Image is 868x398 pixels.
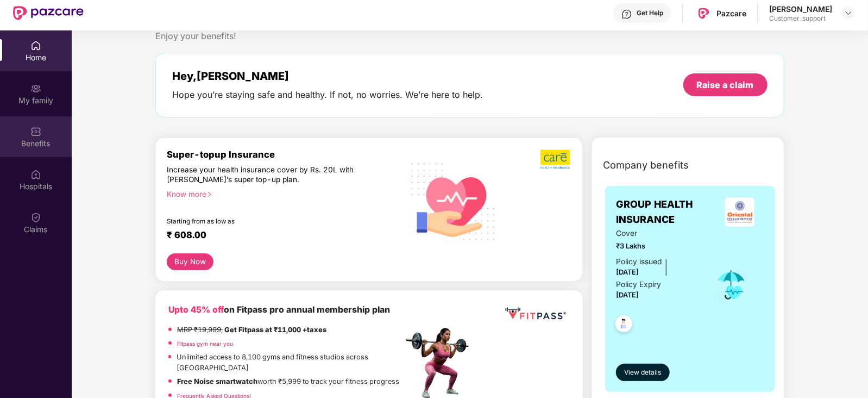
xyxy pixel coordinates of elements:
[616,241,699,252] span: ₹3 Lakhs
[697,79,754,91] div: Raise a claim
[714,267,749,303] img: icon
[616,256,662,268] div: Policy issued
[177,376,399,387] p: worth ₹5,999 to track your fitness progress
[177,326,223,334] del: MRP ₹19,999,
[167,189,396,197] div: Know more
[616,364,670,381] button: View details
[769,4,832,14] div: [PERSON_NAME]
[177,377,257,385] strong: Free Noise smartwatch
[167,229,392,242] div: ₹ 608.00
[168,304,224,315] b: Upto 45% off
[13,6,84,20] img: New Pazcare Logo
[616,291,639,299] span: [DATE]
[637,9,663,17] div: Get Help
[155,30,784,42] div: Enjoy your benefits!
[616,228,699,240] span: Cover
[540,149,571,170] img: b5dec4f62d2307b9de63beb79f102df3.png
[172,89,483,101] div: Hope you’re staying safe and healthy. If not, no worries. We’re here to help.
[30,169,41,180] img: svg+xml;base64,PHN2ZyBpZD0iSG9zcGl0YWxzIiB4bWxucz0iaHR0cDovL3d3dy53My5vcmcvMjAwMC9zdmciIHdpZHRoPS...
[172,70,483,83] div: Hey, [PERSON_NAME]
[403,150,504,252] img: svg+xml;base64,PHN2ZyB4bWxucz0iaHR0cDovL3d3dy53My5vcmcvMjAwMC9zdmciIHhtbG5zOnhsaW5rPSJodHRwOi8vd3...
[206,191,212,197] span: right
[625,368,662,378] span: View details
[224,326,326,334] strong: Get Fitpass at ₹11,000 +taxes
[168,304,390,315] b: on Fitpass pro annual membership plan
[725,197,754,227] img: insurerLogo
[30,40,41,51] img: svg+xml;base64,PHN2ZyBpZD0iSG9tZSIgeG1sbnM9Imh0dHA6Ly93d3cudzMub3JnLzIwMDAvc3ZnIiB3aWR0aD0iMjAiIG...
[716,8,746,18] div: Pazcare
[167,217,356,225] div: Starting from as low as
[167,149,402,160] div: Super-topup Insurance
[611,312,637,339] img: svg+xml;base64,PHN2ZyB4bWxucz0iaHR0cDovL3d3dy53My5vcmcvMjAwMC9zdmciIHdpZHRoPSI0OC45NDMiIGhlaWdodD...
[30,83,41,94] img: svg+xml;base64,PHN2ZyB3aWR0aD0iMjAiIGhlaWdodD0iMjAiIHZpZXdCb3g9IjAgMCAyMCAyMCIgZmlsbD0ibm9uZSIgeG...
[177,340,233,347] a: Fitpass gym near you
[844,9,853,17] img: svg+xml;base64,PHN2ZyBpZD0iRHJvcGRvd24tMzJ4MzIiIHhtbG5zPSJodHRwOi8vd3d3LnczLm9yZy8yMDAwL3N2ZyIgd2...
[696,5,712,21] img: Pazcare_Logo.png
[177,352,402,374] p: Unlimited access to 8,100 gyms and fitness studios across [GEOGRAPHIC_DATA]
[769,14,832,23] div: Customer_support
[616,197,715,228] span: GROUP HEALTH INSURANCE
[616,268,639,276] span: [DATE]
[167,253,213,270] button: Buy Now
[167,165,356,184] div: Increase your health insurance cover by Rs. 20L with [PERSON_NAME]’s super top-up plan.
[503,303,568,324] img: fppp.png
[621,9,632,20] img: svg+xml;base64,PHN2ZyBpZD0iSGVscC0zMngzMiIgeG1sbnM9Imh0dHA6Ly93d3cudzMub3JnLzIwMDAvc3ZnIiB3aWR0aD...
[616,279,661,291] div: Policy Expiry
[603,158,689,173] span: Company benefits
[30,212,41,223] img: svg+xml;base64,PHN2ZyBpZD0iQ2xhaW0iIHhtbG5zPSJodHRwOi8vd3d3LnczLm9yZy8yMDAwL3N2ZyIgd2lkdGg9IjIwIi...
[30,126,41,137] img: svg+xml;base64,PHN2ZyBpZD0iQmVuZWZpdHMiIHhtbG5zPSJodHRwOi8vd3d3LnczLm9yZy8yMDAwL3N2ZyIgd2lkdGg9Ij...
